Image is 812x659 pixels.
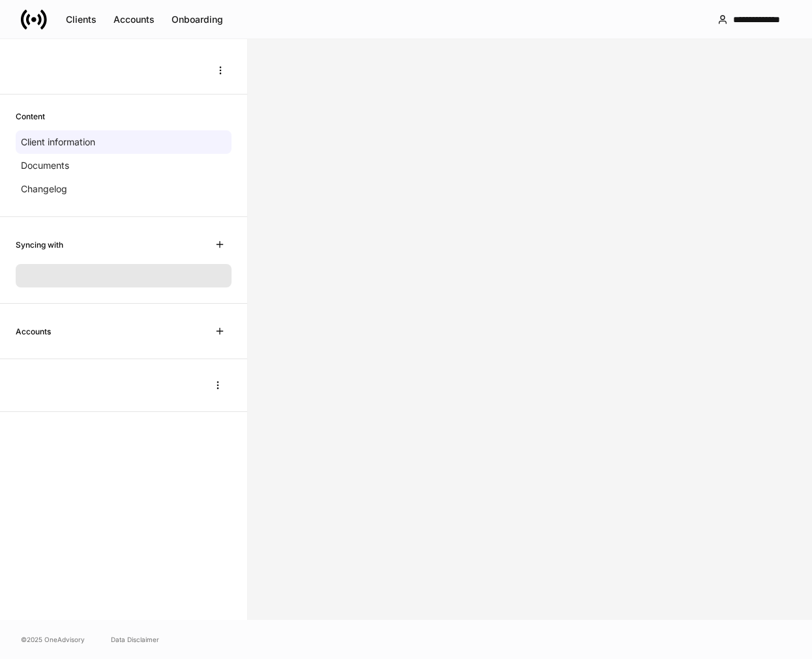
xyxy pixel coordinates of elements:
[21,634,85,645] span: © 2025 OneAdvisory
[113,15,155,24] div: Accounts
[16,325,51,338] h6: Accounts
[16,177,232,201] a: Changelog
[16,110,45,123] h6: Content
[16,239,63,251] h6: Syncing with
[105,9,163,30] button: Accounts
[16,130,232,154] a: Client information
[21,136,95,149] p: Client information
[163,9,232,30] button: Onboarding
[21,159,69,172] p: Documents
[172,15,223,24] div: Onboarding
[21,183,67,196] p: Changelog
[66,15,97,24] div: Clients
[57,9,105,30] button: Clients
[111,634,159,645] a: Data Disclaimer
[16,154,232,177] a: Documents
